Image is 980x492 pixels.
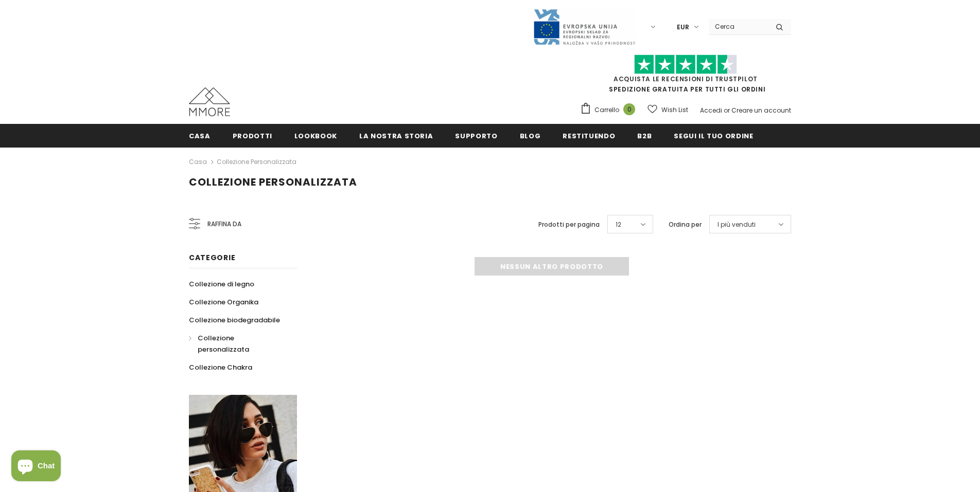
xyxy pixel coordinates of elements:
[637,131,652,141] span: B2B
[709,19,768,34] input: Search Site
[189,275,254,293] a: Collezione di legno
[637,124,652,147] a: B2B
[189,87,230,116] img: Casi MMORE
[359,131,433,141] span: La nostra storia
[674,131,753,141] span: Segui il tuo ordine
[594,105,619,115] span: Carrello
[207,218,241,230] span: Raffina da
[189,362,252,372] span: Collezione Chakra
[189,279,254,289] span: Collezione di legno
[731,106,791,115] a: Creare un account
[661,105,688,115] span: Wish List
[677,22,689,32] span: EUR
[724,106,730,115] span: or
[189,329,286,358] a: Collezione personalizzata
[538,220,600,230] label: Prodotti per pagina
[455,124,497,147] a: supporto
[614,75,758,83] a: Acquista le recensioni di TrustPilot
[189,297,258,307] span: Collezione Organika
[580,59,791,94] span: SPEDIZIONE GRATUITA PER TUTTI GLI ORDINI
[294,131,337,141] span: Lookbook
[520,131,541,141] span: Blog
[674,124,753,147] a: Segui il tuo ordine
[455,131,497,141] span: supporto
[717,220,756,230] span: I più venduti
[533,22,636,31] a: Javni Razpis
[359,124,433,147] a: La nostra storia
[189,311,280,329] a: Collezione biodegradabile
[189,252,235,263] span: Categorie
[634,54,737,75] img: Fidati di Pilot Stars
[217,157,296,166] a: Collezione personalizzata
[580,102,640,118] a: Carrello 0
[623,103,635,115] span: 0
[533,8,636,46] img: Javni Razpis
[647,101,688,119] a: Wish List
[233,131,272,141] span: Prodotti
[189,156,207,168] a: Casa
[563,124,615,147] a: Restituendo
[669,220,702,230] label: Ordina per
[233,124,272,147] a: Prodotti
[189,175,357,189] span: Collezione personalizzata
[189,315,280,325] span: Collezione biodegradabile
[189,131,211,141] span: Casa
[189,358,252,376] a: Collezione Chakra
[563,131,615,141] span: Restituendo
[198,333,249,354] span: Collezione personalizzata
[616,220,621,230] span: 12
[520,124,541,147] a: Blog
[189,124,211,147] a: Casa
[700,106,722,115] a: Accedi
[294,124,337,147] a: Lookbook
[8,450,64,484] inbox-online-store-chat: Shopify online store chat
[189,293,258,311] a: Collezione Organika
